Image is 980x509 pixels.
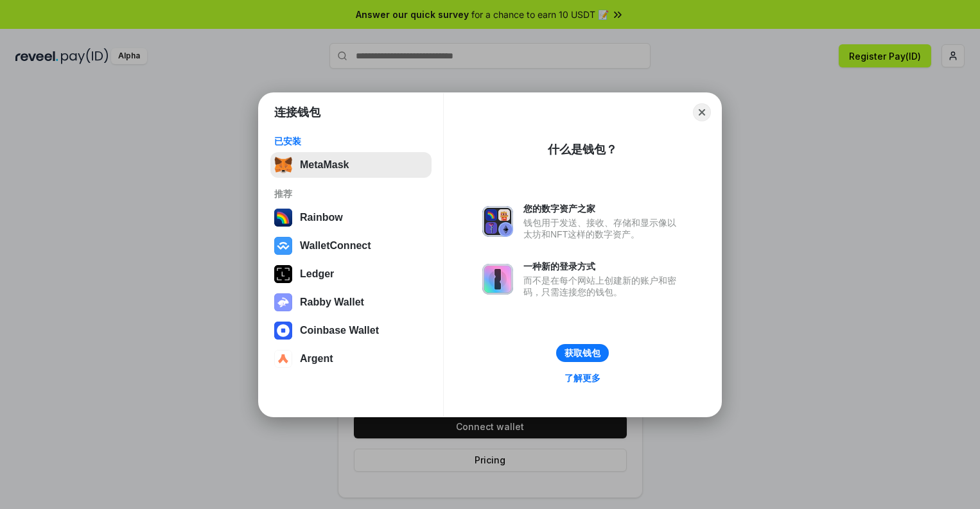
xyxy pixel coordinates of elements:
div: 您的数字资产之家 [523,203,683,214]
img: svg+xml,%3Csvg%20width%3D%2228%22%20height%3D%2228%22%20viewBox%3D%220%200%2028%2028%22%20fill%3D... [274,322,292,340]
img: svg+xml,%3Csvg%20width%3D%22120%22%20height%3D%22120%22%20viewBox%3D%220%200%20120%20120%22%20fil... [274,209,292,227]
img: svg+xml,%3Csvg%20xmlns%3D%22http%3A%2F%2Fwww.w3.org%2F2000%2Fsvg%22%20fill%3D%22none%22%20viewBox... [274,293,292,311]
button: Argent [270,346,432,372]
img: svg+xml,%3Csvg%20xmlns%3D%22http%3A%2F%2Fwww.w3.org%2F2000%2Fsvg%22%20fill%3D%22none%22%20viewBox... [482,206,513,237]
div: 一种新的登录方式 [523,261,683,272]
div: Rabby Wallet [300,297,364,308]
div: Argent [300,353,333,365]
div: 推荐 [274,188,428,200]
img: svg+xml,%3Csvg%20width%3D%2228%22%20height%3D%2228%22%20viewBox%3D%220%200%2028%2028%22%20fill%3D... [274,237,292,255]
button: WalletConnect [270,233,432,259]
img: svg+xml,%3Csvg%20width%3D%2228%22%20height%3D%2228%22%20viewBox%3D%220%200%2028%2028%22%20fill%3D... [274,350,292,368]
div: 已安装 [274,135,428,147]
button: Rabby Wallet [270,289,432,315]
button: 获取钱包 [556,344,609,362]
button: Coinbase Wallet [270,318,432,343]
div: MetaMask [300,159,349,171]
img: svg+xml,%3Csvg%20xmlns%3D%22http%3A%2F%2Fwww.w3.org%2F2000%2Fsvg%22%20fill%3D%22none%22%20viewBox... [482,264,513,295]
div: Ledger [300,268,334,280]
button: MetaMask [270,152,432,178]
img: svg+xml,%3Csvg%20fill%3D%22none%22%20height%3D%2233%22%20viewBox%3D%220%200%2035%2033%22%20width%... [274,156,292,174]
div: 获取钱包 [564,347,600,359]
h1: 连接钱包 [274,105,320,120]
div: 钱包用于发送、接收、存储和显示像以太坊和NFT这样的数字资产。 [523,217,683,240]
div: 了解更多 [564,372,600,384]
div: 什么是钱包？ [548,142,617,157]
button: Rainbow [270,205,432,230]
div: Coinbase Wallet [300,325,379,336]
div: Rainbow [300,212,343,223]
button: Close [693,103,711,121]
a: 了解更多 [557,370,608,386]
div: 而不是在每个网站上创建新的账户和密码，只需连接您的钱包。 [523,275,683,298]
img: svg+xml,%3Csvg%20xmlns%3D%22http%3A%2F%2Fwww.w3.org%2F2000%2Fsvg%22%20width%3D%2228%22%20height%3... [274,265,292,283]
div: WalletConnect [300,240,371,252]
button: Ledger [270,261,432,287]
